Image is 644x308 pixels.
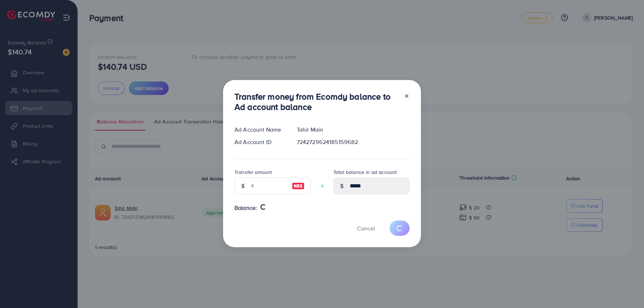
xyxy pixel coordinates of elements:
[291,126,415,134] div: Tahir Main
[292,182,305,190] img: image
[234,169,272,176] label: Transfer amount
[229,126,291,134] div: Ad Account Name
[357,224,375,232] span: Cancel
[234,204,257,212] span: Balance:
[348,221,384,236] button: Cancel
[229,138,291,146] div: Ad Account ID
[291,138,415,146] div: 7242729624185159682
[333,169,397,176] label: Total balance in ad account
[234,91,398,112] h3: Transfer money from Ecomdy balance to Ad account balance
